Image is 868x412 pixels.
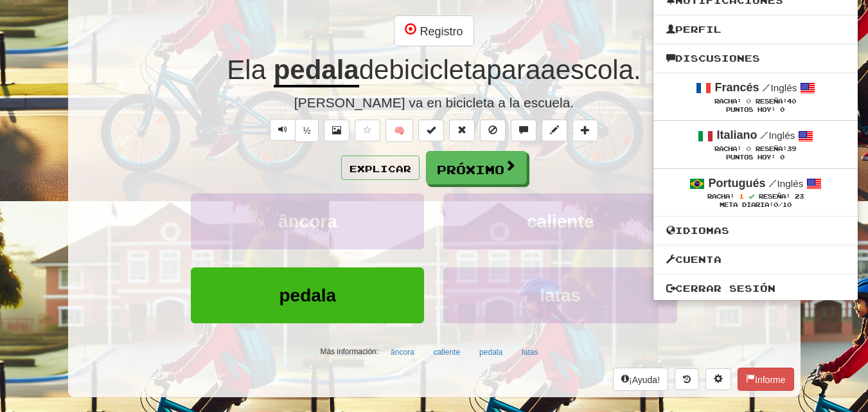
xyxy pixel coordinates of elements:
[443,267,677,323] button: latas
[726,154,784,161] font: Puntos hoy: 0
[759,193,790,200] font: Reseña:
[420,25,463,38] font: Registro
[511,120,536,141] button: Discutir oración (alt+u)
[572,120,598,141] button: Añadir a la colección (alt+a)
[746,97,751,105] font: 0
[515,341,545,361] button: latas
[653,121,858,168] a: Italiano /Inglés Racha: 0 Reseña:39 Puntos hoy: 0
[768,177,777,189] font: /
[191,193,424,249] button: âncora
[385,119,413,142] button: 🧠
[629,375,660,385] font: ¡Ayuda!
[653,21,858,38] a: Perfil
[675,368,699,390] button: Historial de rondas (alt+y)
[350,163,411,174] font: Explicar
[434,347,460,356] font: caliente
[653,73,858,120] a: Francés /Inglés Racha: 0 Reseña:40 Puntos hoy: 0
[769,201,774,208] font: :
[774,201,792,208] font: 0/10
[391,347,414,356] font: âncora
[394,126,405,136] font: 🧠
[540,55,555,85] font: a
[540,55,555,85] span: a
[756,98,787,105] font: Reseña:
[227,55,266,85] font: Ela
[274,55,359,85] font: pedala
[714,145,741,152] font: Racha:
[633,55,641,85] font: .
[756,145,787,152] font: Reseña:
[191,267,424,323] button: pedala
[278,211,337,231] font: âncora
[355,120,380,141] button: Oración favorita (alt+f)
[443,193,677,249] button: caliente
[227,55,266,85] span: Ela
[267,119,319,142] div: Controles de texto a voz
[486,55,540,85] font: para
[527,211,594,231] font: caliente
[486,55,540,85] span: para
[556,55,633,85] font: escola
[777,178,803,189] font: Inglés
[707,193,734,200] font: Racha:
[427,341,467,361] button: caliente
[653,50,858,67] a: Discusiones
[755,375,785,385] font: Informe
[426,151,527,184] button: Próximo
[726,106,784,113] font: Puntos hoy: 0
[768,130,795,141] font: Inglés
[449,120,475,141] button: Restablecer al 0% Dominado (alt+r)
[359,55,389,85] font: de
[274,55,359,87] strong: pedala
[394,15,474,46] button: Registro
[270,119,296,141] button: Reproducir audio de oración (Ctrl+Espacio)
[739,192,744,200] font: 1
[294,95,574,110] font: [PERSON_NAME] va en bicicleta a la escuela.
[746,145,751,152] font: 0
[675,254,722,265] font: Cuenta
[479,347,502,356] font: pedala
[522,347,538,356] font: latas
[359,55,389,85] span: de
[675,283,775,294] font: Cerrar sesión
[540,285,581,305] font: latas
[770,82,797,93] font: Inglés
[418,120,444,141] button: Establezca esta oración al 100% Dominada (alt+m)
[389,55,486,85] font: bicicleta
[653,251,858,268] a: Cuenta
[384,341,421,361] button: âncora
[762,82,770,93] font: /
[787,98,796,105] font: 40
[324,120,350,141] button: Mostrar imagen (alt+x)
[303,126,311,136] font: ½
[714,81,759,94] font: Francés
[320,347,378,356] font: Más información:
[472,341,509,361] button: pedala
[556,55,633,85] span: escola
[675,24,722,35] font: Perfil
[542,120,567,141] button: Editar oración (alt+d)
[675,225,729,236] font: Idiomas
[720,201,769,208] font: Meta diaria
[295,119,319,142] button: ½
[613,368,668,391] button: ¡Ayuda!
[341,156,420,180] button: Explicar
[653,169,858,216] a: Portugués /Inglés Racha: 1 Reseña: 23 Meta diaria:0/10
[279,285,336,305] font: pedala
[437,163,504,177] font: Próximo
[748,193,754,199] span: La racha incluye el día de hoy.
[760,129,768,141] font: /
[480,120,506,141] button: Ignorar oración (alt+i)
[787,145,796,152] font: 39
[795,193,804,200] font: 23
[653,280,858,297] a: Cerrar sesión
[716,129,757,141] font: Italiano
[708,177,765,190] font: Portugués
[653,222,858,239] a: Idiomas
[389,55,486,85] span: bicicleta
[714,98,741,105] font: Racha:
[738,368,793,391] button: Informe
[675,53,760,64] font: Discusiones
